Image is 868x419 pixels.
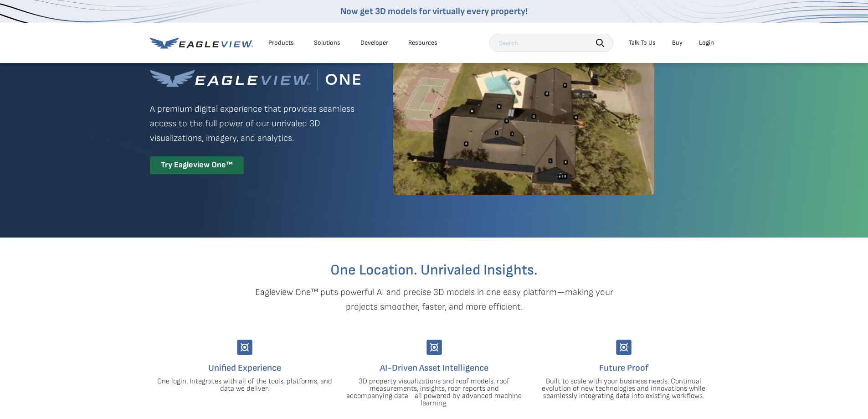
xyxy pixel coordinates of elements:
[672,39,683,47] a: Buy
[239,285,629,314] p: Eagleview One™ puts powerful AI and precise 3D models in one easy platform—making your projects s...
[536,378,712,400] p: Built to scale with your business needs. Continual evolution of new technologies and innovations ...
[536,361,712,375] h4: Future Proof
[268,39,294,47] div: Products
[699,39,714,47] div: Login
[150,102,360,145] p: A premium digital experience that provides seamless access to the full power of our unrivaled 3D ...
[314,39,340,47] div: Solutions
[157,361,333,375] h4: Unified Experience
[346,361,522,375] h4: AI-Driven Asset Intelligence
[489,34,613,52] input: Search
[360,39,388,47] a: Developer
[340,6,528,17] a: Now get 3D models for virtually every property!
[346,378,522,407] p: 3D property visualizations and roof models, roof measurements, insights, roof reports and accompa...
[157,263,712,278] h2: One Location. Unrivaled Insights.
[408,39,437,47] div: Resources
[237,340,252,355] img: Group-9744.svg
[616,340,632,355] img: Group-9744.svg
[157,378,333,393] p: One login. Integrates with all of the tools, platforms, and data we deliver.
[150,69,360,91] img: Eagleview One™
[150,156,244,174] div: Try Eagleview One™
[426,340,442,355] img: Group-9744.svg
[629,39,656,47] div: Talk To Us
